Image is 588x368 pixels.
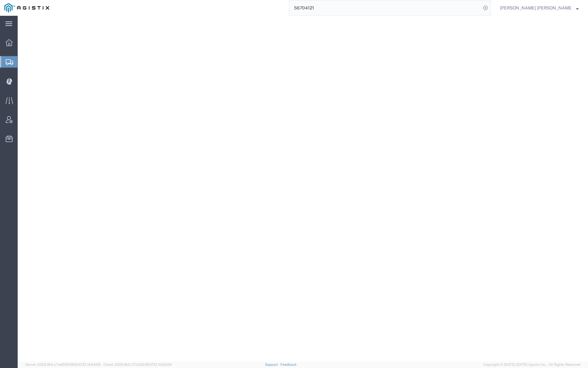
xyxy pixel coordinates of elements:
[146,363,172,366] span: [DATE] 10:20:09
[500,4,572,11] span: Kayte Bray Dogali
[25,363,101,366] span: Server: 2025.18.0-c7ad5f513fb
[483,362,580,367] span: Copyright © [DATE]-[DATE] Agistix Inc., All Rights Reserved
[103,363,172,366] span: Client: 2025.18.0-27d3021
[18,16,588,361] iframe: FS Legacy Container
[280,363,297,366] a: Feedback
[75,363,101,366] span: [DATE] 14:43:55
[4,3,49,13] img: logo
[289,0,481,15] input: Search for shipment number, reference number
[500,4,579,12] button: [PERSON_NAME] [PERSON_NAME]
[265,363,281,366] a: Support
